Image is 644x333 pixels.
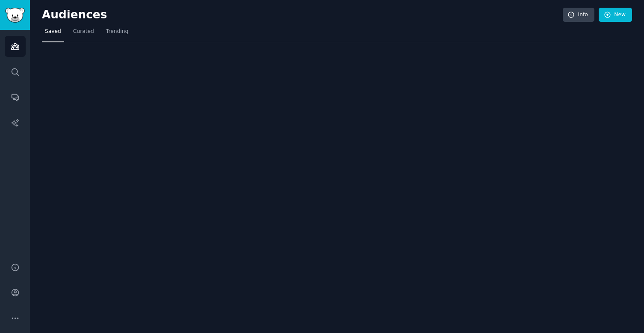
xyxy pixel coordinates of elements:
[73,28,94,35] span: Curated
[103,25,131,42] a: Trending
[563,8,594,22] a: Info
[599,8,632,22] a: New
[70,25,97,42] a: Curated
[42,25,64,42] a: Saved
[106,28,128,35] span: Trending
[42,8,563,22] h2: Audiences
[45,28,61,35] span: Saved
[5,8,25,23] img: GummySearch logo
